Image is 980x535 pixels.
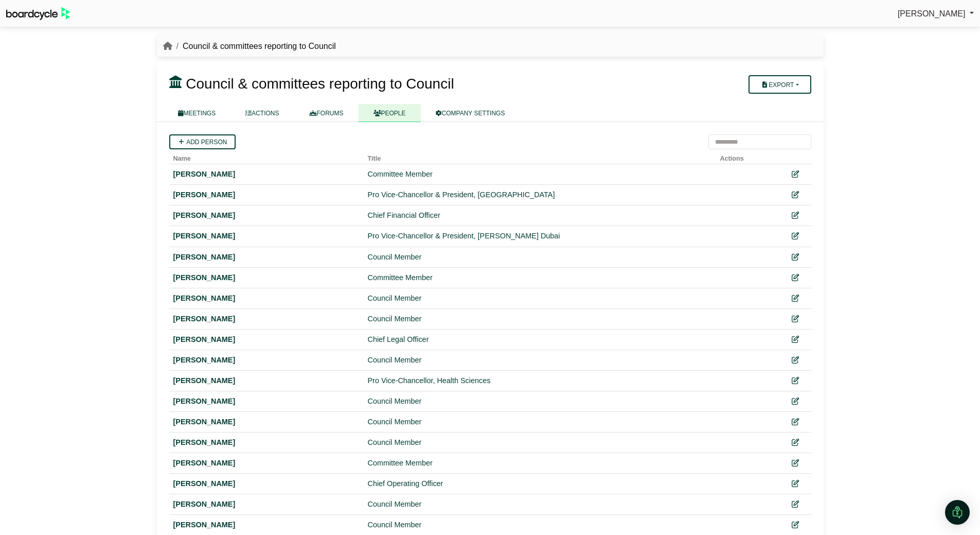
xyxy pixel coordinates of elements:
div: Open Intercom Messenger [945,500,970,525]
li: Council & committees reporting to Council [172,40,336,53]
div: Council Member [368,519,712,531]
img: BoardcycleBlackGreen-aaafeed430059cb809a45853b8cf6d952af9d84e6e89e1f1685b34bfd5cb7d64.svg [6,7,70,20]
div: Edit [784,416,807,428]
div: Edit [784,395,807,407]
a: COMPANY SETTINGS [421,104,520,122]
span: Council & committees reporting to Council [186,76,454,92]
a: PEOPLE [359,104,421,122]
div: [PERSON_NAME] [173,437,360,448]
div: Chief Operating Officer [368,478,712,490]
div: [PERSON_NAME] [173,519,360,531]
div: Council Member [368,437,712,448]
div: Council Member [368,313,712,325]
div: [PERSON_NAME] [173,395,360,407]
div: Pro Vice-Chancellor & President, [GEOGRAPHIC_DATA] [368,189,712,201]
div: [PERSON_NAME] [173,251,360,263]
div: [PERSON_NAME] [173,168,360,180]
th: Name [169,149,364,164]
div: [PERSON_NAME] [173,230,360,242]
div: [PERSON_NAME] [173,313,360,325]
div: Chief Legal Officer [368,334,712,346]
div: Edit [784,313,807,325]
div: Council Member [368,251,712,263]
a: FORUMS [294,104,359,122]
nav: breadcrumb [163,40,336,53]
div: Chief Financial Officer [368,210,712,221]
div: [PERSON_NAME] [173,498,360,510]
div: Edit [784,519,807,531]
a: MEETINGS [163,104,231,122]
div: Edit [784,457,807,469]
div: Council Member [368,395,712,407]
div: Edit [784,498,807,510]
div: Edit [784,292,807,304]
button: Export [749,75,811,94]
a: [PERSON_NAME] [898,7,974,21]
div: [PERSON_NAME] [173,457,360,469]
th: Title [364,149,716,164]
div: Edit [784,230,807,242]
div: Edit [784,334,807,346]
div: Edit [784,189,807,201]
div: [PERSON_NAME] [173,272,360,284]
div: Council Member [368,354,712,366]
div: [PERSON_NAME] [173,189,360,201]
a: ACTIONS [230,104,294,122]
div: Committee Member [368,457,712,469]
div: Council Member [368,498,712,510]
div: [PERSON_NAME] [173,334,360,346]
div: [PERSON_NAME] [173,416,360,428]
div: Pro Vice-Chancellor & President, [PERSON_NAME] Dubai [368,230,712,242]
div: [PERSON_NAME] [173,354,360,366]
div: Edit [784,168,807,180]
div: [PERSON_NAME] [173,210,360,221]
div: Edit [784,354,807,366]
a: Add person [169,134,236,149]
div: Council Member [368,416,712,428]
div: Edit [784,478,807,490]
div: Committee Member [368,272,712,284]
div: Council Member [368,292,712,304]
div: Edit [784,251,807,263]
div: Edit [784,437,807,448]
div: Pro Vice-Chancellor, Health Sciences [368,375,712,387]
div: Edit [784,375,807,387]
div: Edit [784,210,807,221]
span: [PERSON_NAME] [898,9,966,18]
div: Edit [784,272,807,284]
div: [PERSON_NAME] [173,375,360,387]
div: Committee Member [368,168,712,180]
div: [PERSON_NAME] [173,478,360,490]
th: Actions [716,149,780,164]
div: [PERSON_NAME] [173,292,360,304]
